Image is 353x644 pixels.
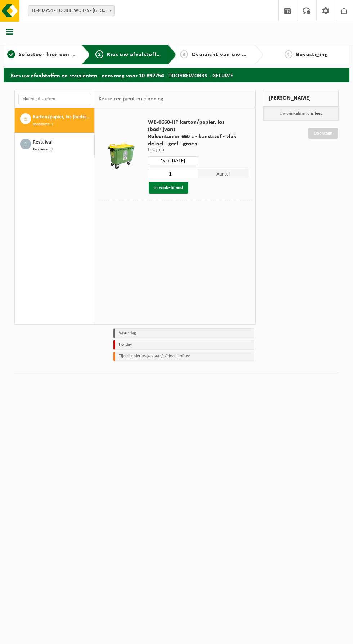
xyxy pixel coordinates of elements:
span: Rolcontainer 660 L - kunststof - vlak deksel - geel - groen [148,133,248,148]
span: Recipiënten: 1 [33,121,53,127]
h2: Kies uw afvalstoffen en recipiënten - aanvraag voor 10-892754 - TOORREWORKS - GELUWE [4,68,349,82]
span: 4 [285,50,292,58]
span: Bevestiging [296,52,328,58]
button: Karton/papier, los (bedrijven) Recipiënten: 1 [15,108,95,133]
span: 10-892754 - TOORREWORKS - GELUWE [28,6,114,16]
li: Holiday [113,340,254,350]
span: Karton/papier, los (bedrijven) [33,113,93,121]
li: Vaste dag [113,328,254,338]
span: Selecteer hier een vestiging [19,52,97,58]
a: Doorgaan [308,128,338,139]
div: Keuze recipiënt en planning [95,90,167,108]
span: 1 [7,50,15,58]
p: Uw winkelmand is leeg [263,107,338,121]
button: Restafval Recipiënten: 1 [15,133,95,158]
span: Kies uw afvalstoffen en recipiënten [107,52,206,58]
span: WB-0660-HP karton/papier, los (bedrijven) [148,119,248,133]
span: 3 [180,50,188,58]
p: Ledigen [148,148,248,153]
span: Recipiënten: 1 [33,146,53,153]
span: Overzicht van uw aanvraag [192,52,268,58]
button: In winkelmand [149,182,188,194]
span: Restafval [33,139,52,146]
li: Tijdelijk niet toegestaan/période limitée [113,352,254,361]
span: 2 [95,50,103,58]
div: [PERSON_NAME] [263,90,339,107]
input: Materiaal zoeken [18,94,91,104]
input: Selecteer datum [148,156,198,165]
span: 10-892754 - TOORREWORKS - GELUWE [28,5,115,16]
span: Aantal [198,169,248,178]
a: 1Selecteer hier een vestiging [7,50,76,59]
